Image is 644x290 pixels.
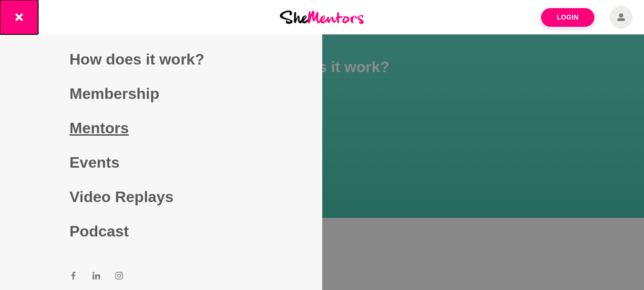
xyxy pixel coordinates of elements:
[70,214,253,248] a: Podcast
[70,42,253,76] a: How does it work?
[541,8,594,27] a: Login
[70,271,77,283] a: Facebook
[92,271,100,283] a: LinkedIn
[280,11,364,23] img: She Mentors Logo
[70,180,253,214] a: Video Replays
[115,271,123,283] a: Instagram
[70,145,253,180] a: Events
[70,111,253,145] a: Mentors
[70,76,253,111] a: Membership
